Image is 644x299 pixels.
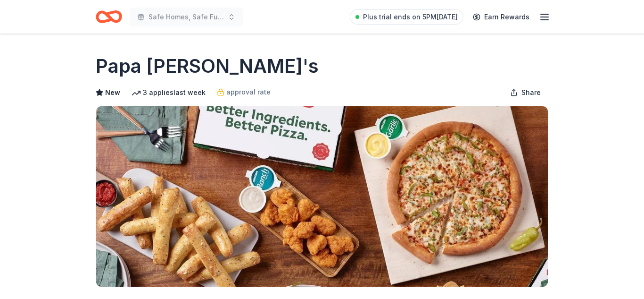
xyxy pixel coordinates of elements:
span: Plus trial ends on 5PM[DATE] [363,11,458,23]
span: New [105,87,120,98]
span: Safe Homes, Safe Futures Family Resource Fair [149,11,224,23]
a: Home [96,6,122,28]
a: Earn Rewards [467,9,535,26]
a: approval rate [217,86,271,98]
h1: Papa [PERSON_NAME]'s [96,53,319,79]
a: Plus trial ends on 5PM[DATE] [350,9,463,25]
span: Share [521,87,541,98]
button: Safe Homes, Safe Futures Family Resource Fair [130,8,243,26]
button: Share [503,83,548,102]
img: Image for Papa John's [96,106,548,287]
div: 3 applies last week [132,87,206,98]
span: approval rate [226,86,271,98]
